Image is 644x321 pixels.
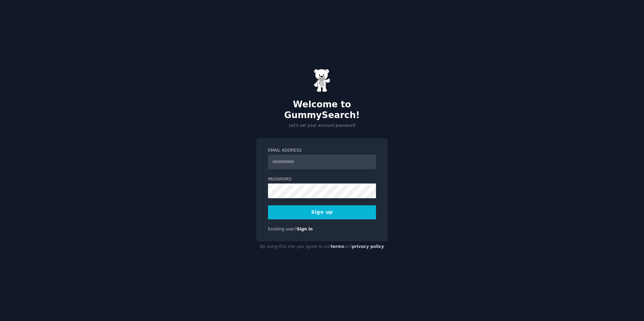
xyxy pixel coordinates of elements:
div: By using this site you agree to our and [256,242,388,252]
label: Password [268,176,376,182]
a: privacy policy [352,244,384,249]
span: Existing user? [268,227,297,231]
label: Email Address [268,148,376,154]
a: Sign in [297,227,313,231]
p: Let's set your account password [256,123,388,129]
h2: Welcome to GummySearch! [256,99,388,120]
img: Gummy Bear [314,69,330,92]
a: terms [331,244,344,249]
button: Sign up [268,205,376,219]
